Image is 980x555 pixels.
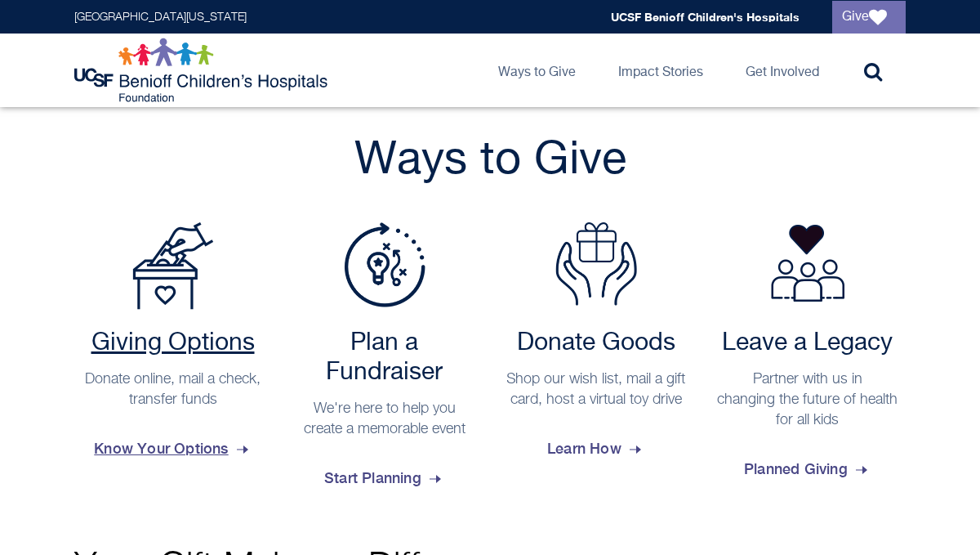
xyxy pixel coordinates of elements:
h2: Giving Options [82,329,263,358]
span: Planned Giving [744,447,871,491]
h2: Donate Goods [506,329,686,358]
p: Partner with us in changing the future of health for all kids [717,369,898,431]
a: Give [832,1,906,34]
span: Learn How [547,427,644,471]
a: Ways to Give [485,34,589,107]
img: Logo for UCSF Benioff Children's Hospitals Foundation [74,38,332,103]
img: Plan a Fundraiser [344,222,425,307]
a: [GEOGRAPHIC_DATA][US_STATE] [74,11,247,23]
p: We're here to help you create a memorable event [294,399,474,440]
h2: Ways to Give [74,132,906,190]
h2: Plan a Fundraiser [294,329,474,387]
a: UCSF Benioff Children's Hospitals [611,10,800,24]
a: Get Involved [733,34,832,107]
img: Donate Goods [555,222,637,306]
img: Payment Options [132,222,214,310]
a: Impact Stories [605,34,716,107]
a: Plan a Fundraiser Plan a Fundraiser We're here to help you create a memorable event Start Planning [286,222,483,500]
a: Donate Goods Donate Goods Shop our wish list, mail a gift card, host a virtual toy drive Learn How [497,222,694,471]
p: Shop our wish list, mail a gift card, host a virtual toy drive [506,369,686,410]
span: Know Your Options [94,427,251,471]
a: Leave a Legacy Partner with us in changing the future of health for all kids Planned Giving [709,222,906,491]
p: Donate online, mail a check, transfer funds [82,369,263,410]
span: Start Planning [324,456,444,500]
h2: Leave a Legacy [717,329,898,358]
a: Payment Options Giving Options Donate online, mail a check, transfer funds Know Your Options [74,222,271,471]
